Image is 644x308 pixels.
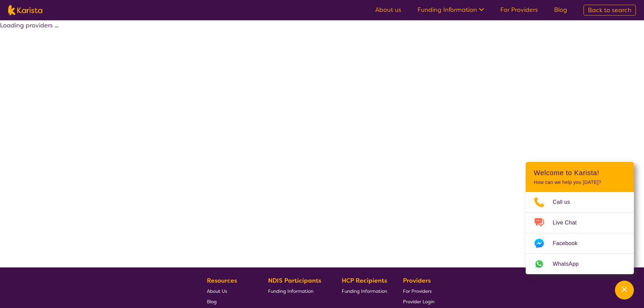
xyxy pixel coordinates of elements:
[268,277,321,285] b: NDIS Participants
[403,277,431,285] b: Providers
[534,169,626,177] h2: Welcome to Karista!
[403,288,432,294] span: For Providers
[342,288,387,294] span: Funding Information
[207,286,252,296] a: About Us
[207,296,252,307] a: Blog
[207,277,237,285] b: Resources
[553,218,585,228] span: Live Chat
[342,286,387,296] a: Funding Information
[526,162,634,274] div: Channel Menu
[615,281,634,300] button: Channel Menu
[526,254,634,274] a: Web link opens in a new tab.
[554,6,567,14] a: Blog
[403,296,434,307] a: Provider Login
[342,277,387,285] b: HCP Recipients
[8,5,42,15] img: Karista logo
[500,6,538,14] a: For Providers
[583,5,636,16] a: Back to search
[526,192,634,274] ul: Choose channel
[403,299,434,305] span: Provider Login
[375,6,401,14] a: About us
[418,6,484,14] a: Funding Information
[207,299,217,305] span: Blog
[207,288,227,294] span: About Us
[588,6,631,14] span: Back to search
[403,286,434,296] a: For Providers
[553,197,578,207] span: Call us
[268,286,326,296] a: Funding Information
[553,259,587,269] span: WhatsApp
[534,180,626,185] p: How can we help you [DATE]?
[553,238,586,248] span: Facebook
[268,288,313,294] span: Funding Information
